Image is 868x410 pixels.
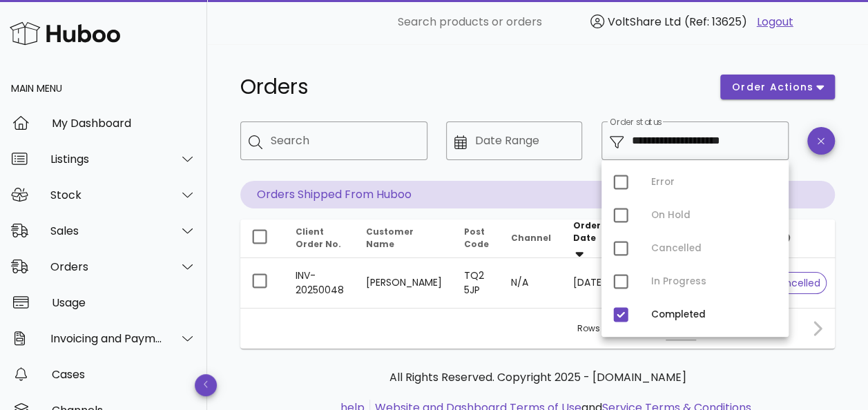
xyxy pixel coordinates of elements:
[50,153,163,166] div: Listings
[573,219,601,244] span: Order Date
[10,19,120,48] img: Huboo Logo
[284,258,355,308] td: INV-20250048
[251,369,824,386] p: All Rights Reserved. Copyright 2025 - [DOMAIN_NAME]
[562,219,617,258] th: Order Date: Sorted descending. Activate to remove sorting.
[355,258,453,308] td: [PERSON_NAME]
[453,219,500,258] th: Post Code
[651,309,778,320] div: Completed
[50,224,163,237] div: Sales
[52,117,196,130] div: My Dashboard
[52,368,196,381] div: Cases
[464,226,489,250] span: Post Code
[720,75,835,99] button: order actions
[500,258,562,308] td: N/A
[562,258,617,308] td: [DATE]
[577,309,696,349] div: Rows per page:
[355,219,453,258] th: Customer Name
[240,75,704,99] h1: Orders
[511,232,551,244] span: Channel
[500,219,562,258] th: Channel
[757,14,793,30] a: Logout
[666,318,696,340] div: 10Rows per page:
[284,219,355,258] th: Client Order No.
[50,260,163,273] div: Orders
[52,296,196,309] div: Usage
[608,14,681,30] span: VoltShare Ltd
[50,188,163,202] div: Stock
[50,332,163,345] div: Invoicing and Payments
[731,80,814,95] span: order actions
[610,117,662,128] label: Order status
[296,226,341,250] span: Client Order No.
[453,258,500,308] td: TQ2 5JP
[684,14,747,30] span: (Ref: 13625)
[240,181,835,208] p: Orders Shipped From Huboo
[366,226,414,250] span: Customer Name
